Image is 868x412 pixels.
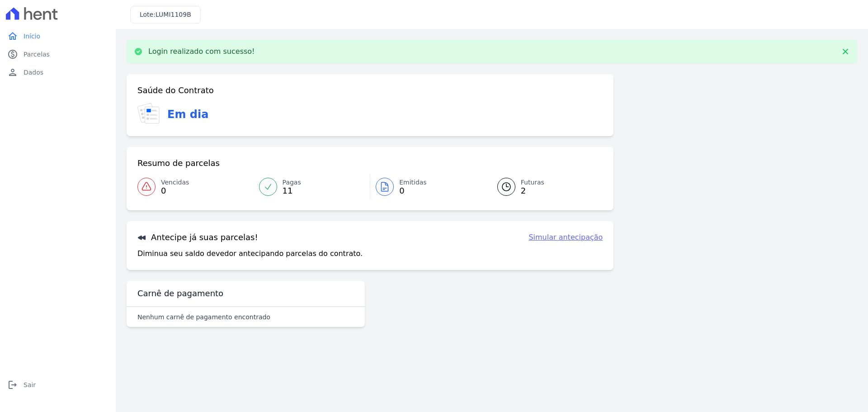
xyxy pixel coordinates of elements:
[137,232,258,243] h3: Antecipe já suas parcelas!
[283,187,301,194] span: 11
[521,187,544,194] span: 2
[283,178,301,187] span: Pagas
[528,232,603,243] a: Simular antecipação
[148,47,255,56] p: Login realizado com sucesso!
[137,248,363,259] p: Diminua seu saldo devedor antecipando parcelas do contrato.
[137,174,254,199] a: Vencidas 0
[161,187,189,194] span: 0
[4,27,112,45] a: homeInício
[399,187,427,194] span: 0
[486,174,603,199] a: Futuras 2
[24,50,50,59] span: Parcelas
[254,174,370,199] a: Pagas 11
[137,158,220,169] h3: Resumo de parcelas
[167,106,208,123] h3: Em dia
[24,32,40,41] span: Início
[370,174,486,199] a: Emitidas 0
[7,379,18,390] i: logout
[137,288,223,299] h3: Carnê de pagamento
[156,11,191,18] span: LUMI1109B
[7,49,18,60] i: paid
[137,313,270,322] p: Nenhum carnê de pagamento encontrado
[7,67,18,78] i: person
[161,178,189,187] span: Vencidas
[399,178,427,187] span: Emitidas
[24,380,36,389] span: Sair
[4,63,112,81] a: personDados
[137,85,214,96] h3: Saúde do Contrato
[24,68,43,77] span: Dados
[4,376,112,394] a: logoutSair
[7,31,18,42] i: home
[521,178,544,187] span: Futuras
[4,45,112,63] a: paidParcelas
[140,10,191,19] h3: Lote:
